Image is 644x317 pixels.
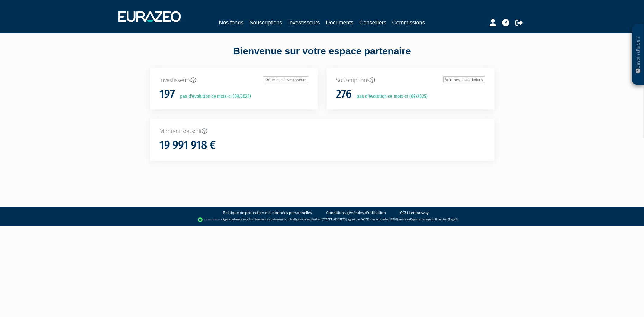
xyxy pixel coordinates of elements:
p: pas d'évolution ce mois-ci (09/2025) [352,93,428,100]
p: Souscriptions [336,76,485,84]
a: Gérer mes investisseurs [264,76,308,83]
a: Investisseurs [288,18,320,27]
p: Investisseurs [159,76,308,84]
a: Documents [326,18,354,27]
img: logo-lemonway.png [198,217,221,223]
h1: 276 [336,88,351,101]
a: Lemonway [234,217,248,221]
div: - Agent de (établissement de paiement dont le siège social est situé au [STREET_ADDRESS], agréé p... [6,217,638,223]
a: Politique de protection des données personnelles [223,210,312,216]
img: 1732889491-logotype_eurazeo_blanc_rvb.png [118,11,181,22]
a: Voir mes souscriptions [443,76,485,83]
a: Conditions générales d'utilisation [326,210,386,216]
h1: 19 991 918 € [159,139,216,152]
a: Conseillers [360,18,386,27]
p: Montant souscrit [159,127,485,135]
p: pas d'évolution ce mois-ci (09/2025) [176,93,251,100]
div: Bienvenue sur votre espace partenaire [146,44,499,68]
a: Commissions [392,18,425,27]
a: Registre des agents financiers (Regafi) [410,217,458,221]
a: CGU Lemonway [400,210,429,216]
a: Souscriptions [249,18,282,27]
a: Nos fonds [219,18,243,27]
h1: 197 [159,88,175,101]
p: Besoin d'aide ? [635,27,642,82]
